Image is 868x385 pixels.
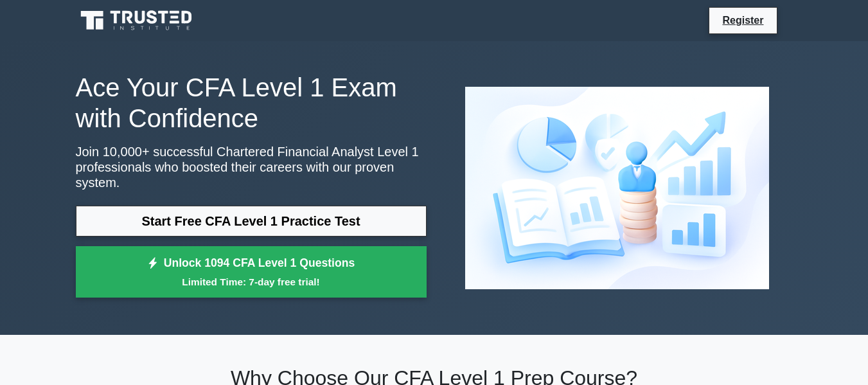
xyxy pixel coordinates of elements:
img: Chartered Financial Analyst Level 1 Preview [455,76,779,300]
p: Join 10,000+ successful Chartered Financial Analyst Level 1 professionals who boosted their caree... [76,144,427,190]
a: Start Free CFA Level 1 Practice Test [76,206,427,237]
a: Register [714,12,771,28]
small: Limited Time: 7-day free trial! [92,274,411,289]
a: Unlock 1094 CFA Level 1 QuestionsLimited Time: 7-day free trial! [76,246,427,298]
h1: Ace Your CFA Level 1 Exam with Confidence [76,72,427,134]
